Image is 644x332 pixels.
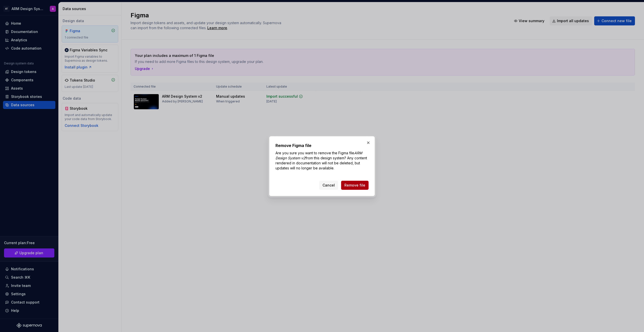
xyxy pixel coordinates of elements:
button: Cancel [319,181,338,190]
h2: Remove Figma file [275,142,369,149]
button: Remove file [341,181,369,190]
span: Remove file [344,183,365,188]
p: Are you sure you want to remove the Figma file from this design system? Any content rendered in d... [275,151,369,171]
i: ARM Design System v2 [275,151,362,160]
span: Cancel [323,183,335,188]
